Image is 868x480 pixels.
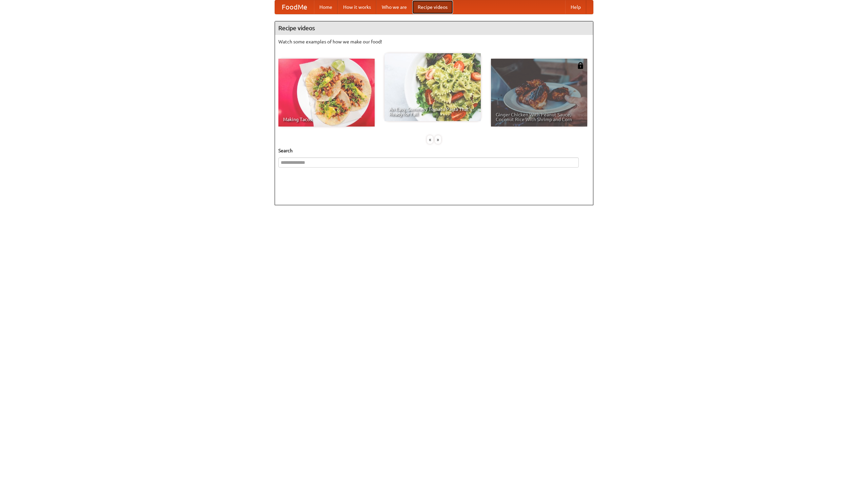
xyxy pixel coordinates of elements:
a: How it works [338,0,376,14]
a: Help [565,0,586,14]
span: An Easy, Summery Tomato Pasta That's Ready for Fall [389,107,476,116]
h4: Recipe videos [275,21,593,35]
a: FoodMe [275,0,314,14]
img: 483408.png [577,62,584,69]
a: Recipe videos [412,0,453,14]
a: Who we are [376,0,412,14]
div: » [435,135,441,144]
div: « [427,135,433,144]
a: Making Tacos [278,59,375,127]
p: Watch some examples of how we make our food! [278,38,590,45]
span: Making Tacos [283,117,370,122]
a: An Easy, Summery Tomato Pasta That's Ready for Fall [384,53,481,121]
a: Home [314,0,338,14]
h5: Search [278,147,590,154]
